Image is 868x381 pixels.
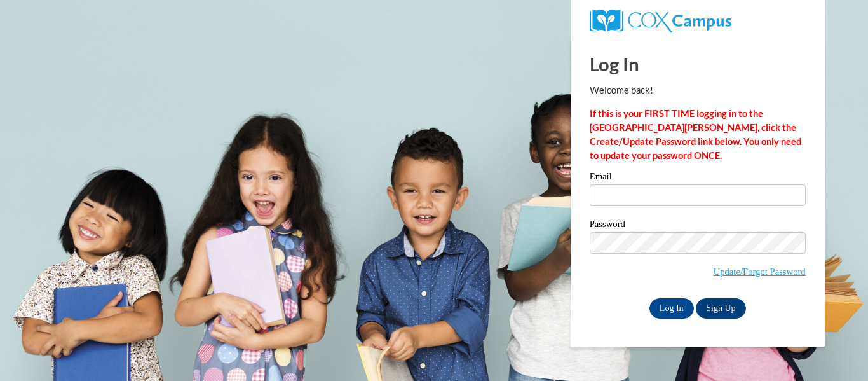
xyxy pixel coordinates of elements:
[590,108,801,161] strong: If this is your FIRST TIME logging in to the [GEOGRAPHIC_DATA][PERSON_NAME], click the Create/Upd...
[590,10,731,32] img: COX Campus
[590,83,806,97] p: Welcome back!
[714,267,806,277] a: Update/Forgot Password
[590,51,806,77] h1: Log In
[590,172,806,184] label: Email
[649,298,694,319] input: Log In
[696,298,745,319] a: Sign Up
[590,15,731,25] a: COX Campus
[590,219,806,232] label: Password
